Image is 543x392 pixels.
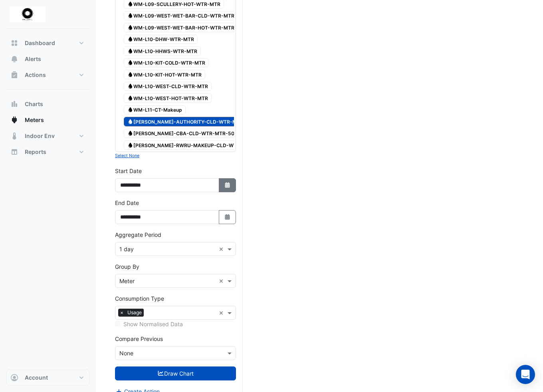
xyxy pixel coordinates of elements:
label: Compare Previous [115,335,163,343]
span: Indoor Env [25,132,55,140]
span: Usage [125,309,144,317]
span: Charts [25,100,43,108]
fa-icon: Water [127,107,133,113]
app-icon: Reports [10,148,18,156]
fa-icon: Water [127,95,133,101]
fa-icon: Water [127,118,133,124]
small: Select None [115,153,139,158]
span: Clear [219,277,226,285]
button: Actions [6,67,89,83]
span: Dashboard [25,39,55,47]
button: Account [6,370,89,386]
label: Show Normalised Data [123,320,183,328]
span: WM-L10-KIT-COLD-WTR-MTR [124,58,209,68]
span: WM-L09-WEST-WET-BAR-CLD-WTR-MTR [124,11,238,21]
button: Dashboard [6,35,89,51]
span: [PERSON_NAME]-RWRU-MAKEUP-CLD-WTR-MTR [124,140,257,150]
fa-icon: Water [127,24,133,30]
button: Reports [6,144,89,160]
fa-icon: Water [127,83,133,89]
label: Aggregate Period [115,230,161,239]
span: [PERSON_NAME]-CBA-CLD-WTR-MTR-50M [124,129,242,138]
span: Clear [219,245,226,253]
button: Meters [6,112,89,128]
button: Alerts [6,51,89,67]
fa-icon: Water [127,36,133,42]
fa-icon: Water [127,48,133,54]
app-icon: Actions [10,71,18,79]
fa-icon: Water [127,130,133,136]
fa-icon: Water [127,1,133,7]
span: WM-L10-KIT-HOT-WTR-MTR [124,70,205,79]
fa-icon: Select Date [224,214,231,221]
label: Start Date [115,167,142,175]
button: Charts [6,96,89,112]
button: Indoor Env [6,128,89,144]
app-icon: Meters [10,116,18,124]
span: Account [25,374,48,382]
button: Select None [115,152,139,159]
span: Reports [25,148,46,156]
span: Alerts [25,55,41,63]
span: WM-L10-WEST-CLD-WTR-MTR [124,82,212,91]
img: Company Logo [10,6,46,22]
app-icon: Charts [10,100,18,108]
fa-icon: Select Date [224,182,231,189]
div: Open Intercom Messenger [516,365,535,384]
span: WM-L10-WEST-HOT-WTR-MTR [124,93,212,103]
app-icon: Indoor Env [10,132,18,140]
span: [PERSON_NAME]-AUTHORITY-CLD-WTR-MTR [124,117,247,126]
button: Draw Chart [115,366,236,380]
label: Group By [115,262,139,271]
fa-icon: Water [127,13,133,19]
app-icon: Dashboard [10,39,18,47]
label: End Date [115,199,139,207]
span: WM-L11-CT-Makeup [124,105,186,115]
span: WM-L10-DHW-WTR-MTR [124,35,198,44]
span: Meters [25,116,44,124]
div: Selected meters/streams do not support normalisation [115,320,236,328]
fa-icon: Water [127,142,133,148]
span: Actions [25,71,46,79]
span: × [118,309,125,317]
fa-icon: Water [127,60,133,66]
span: WM-L10-HHWS-WTR-MTR [124,46,201,56]
span: Clear [219,309,226,317]
span: WM-L09-WEST-WET-BAR-HOT-WTR-MTR [124,23,238,32]
app-icon: Alerts [10,55,18,63]
fa-icon: Water [127,71,133,77]
label: Consumption Type [115,294,164,303]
